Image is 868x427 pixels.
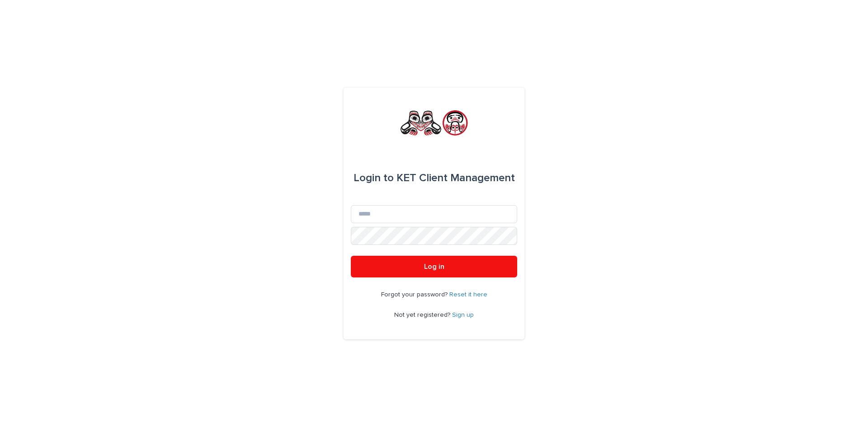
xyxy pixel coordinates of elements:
span: Forgot your password? [381,291,449,298]
span: Not yet registered? [394,312,452,318]
a: Reset it here [449,291,487,298]
button: Log in [351,256,517,277]
a: Sign up [452,312,474,318]
div: KET Client Management [354,165,515,191]
span: Login to [354,173,394,183]
span: Log in [424,263,444,270]
img: rNyI97lYS1uoOg9yXW8k [399,109,469,136]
